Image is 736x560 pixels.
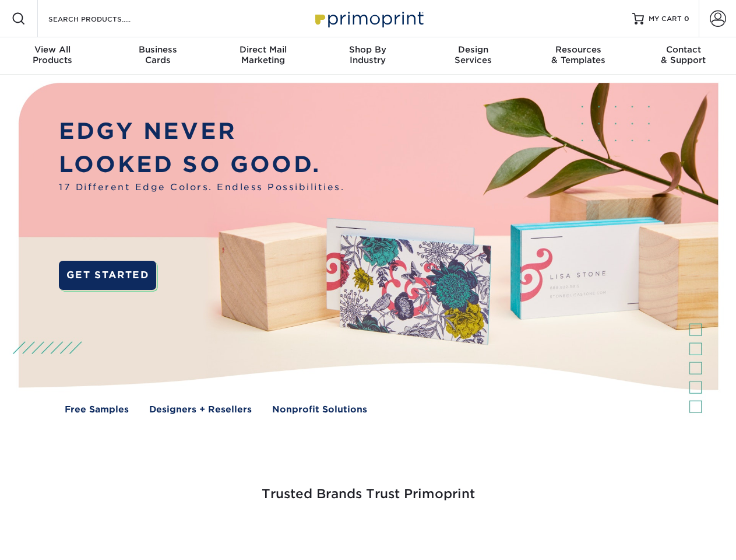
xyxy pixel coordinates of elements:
a: Shop ByIndustry [315,37,420,75]
a: Nonprofit Solutions [272,403,367,416]
img: Amazon [519,532,519,533]
img: Mini [408,532,409,533]
p: LOOKED SO GOOD. [59,148,344,181]
div: & Support [631,44,736,65]
div: Cards [105,44,210,65]
img: Primoprint [310,6,427,31]
span: 17 Different Edge Colors. Endless Possibilities. [59,181,344,194]
img: Smoothie King [84,532,85,533]
div: Services [421,44,526,65]
img: Google [297,532,298,533]
span: MY CART [649,14,682,24]
span: 0 [684,15,689,23]
a: Resources& Templates [526,37,631,75]
img: Goodwill [629,532,630,533]
h3: Trusted Brands Trust Primoprint [27,459,709,516]
div: Marketing [210,44,315,65]
input: SEARCH PRODUCTS..... [47,12,161,26]
span: Shop By [315,44,420,55]
div: Industry [315,44,420,65]
a: DesignServices [421,37,526,75]
div: & Templates [526,44,631,65]
a: Contact& Support [631,37,736,75]
a: Direct MailMarketing [210,37,315,75]
span: Direct Mail [210,44,315,55]
span: Resources [526,44,631,55]
a: BusinessCards [105,37,210,75]
span: Design [421,44,526,55]
img: Freeform [175,532,175,533]
a: Designers + Resellers [149,403,252,416]
a: Free Samples [65,403,129,416]
span: Contact [631,44,736,55]
span: Business [105,44,210,55]
a: GET STARTED [59,261,156,290]
p: EDGY NEVER [59,115,344,148]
